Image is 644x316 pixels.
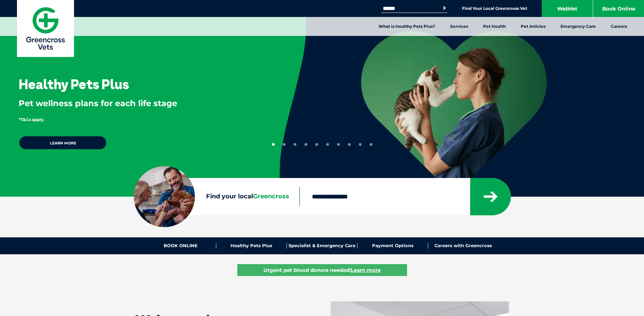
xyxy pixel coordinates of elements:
a: Urgent pet blood donors needed!Learn more [237,264,407,276]
a: Healthy Pets Plus [216,243,287,249]
h3: Healthy Pets Plus [19,77,129,91]
a: BOOK ONLINE [146,243,216,249]
button: 8 of 10 [348,143,351,146]
a: Careers with Greencross [428,243,498,249]
span: *T&Cs apply. [19,117,44,122]
button: 9 of 10 [359,143,362,146]
label: Find your local [134,192,299,202]
button: 5 of 10 [315,143,318,146]
button: 2 of 10 [283,143,286,146]
a: Pet Health [476,17,513,36]
button: 7 of 10 [337,143,340,146]
a: Services [443,17,476,36]
button: Search [441,5,448,12]
button: 3 of 10 [294,143,296,146]
a: Pet Articles [513,17,553,36]
u: Learn more [351,267,381,273]
p: Pet wellness plans for each life stage [19,98,257,109]
button: 1 of 10 [272,143,275,146]
button: 6 of 10 [326,143,329,146]
button: 4 of 10 [305,143,307,146]
a: Payment Options [357,243,428,249]
a: Careers [603,17,634,36]
a: Learn more [19,136,107,150]
a: Find Your Local Greencross Vet [462,6,527,11]
a: Emergency Care [553,17,603,36]
a: What is Healthy Pets Plus? [371,17,443,36]
a: Specialist & Emergency Care [287,243,357,249]
span: Greencross [253,193,289,200]
button: 10 of 10 [370,143,372,146]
